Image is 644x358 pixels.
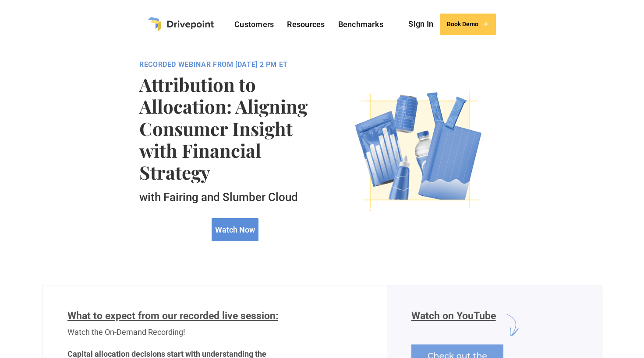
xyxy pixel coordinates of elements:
[352,82,489,219] img: consumer brand graphic representing CPG and products
[139,191,331,204] h5: with Fairing and Slumber Cloud
[447,21,478,28] div: Book Demo
[334,17,388,31] a: Benchmarks
[411,310,495,340] h6: Watch on YouTube
[495,310,526,340] img: arrow
[230,17,278,31] a: Customers
[139,60,331,69] div: Recorded webinar From [DATE] 2 PM ET
[212,218,258,241] a: Watch Now
[404,17,438,31] a: Sign In
[440,14,496,35] a: Book Demo
[283,17,329,31] a: Resources
[148,17,214,31] a: home
[67,310,278,322] span: What to expect from our recorded live session:
[139,73,331,184] strong: Attribution to Allocation: Aligning Consumer Insight with Financial Strategy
